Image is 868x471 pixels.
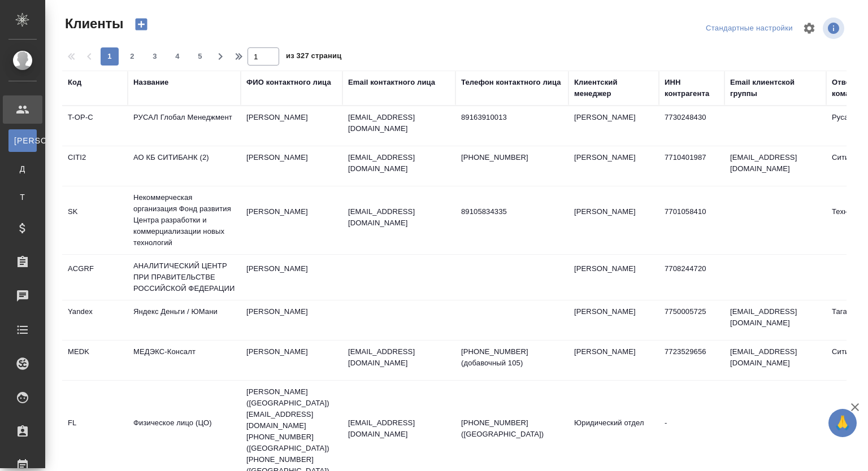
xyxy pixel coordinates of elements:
td: ACGRF [62,258,128,297]
button: 4 [168,47,186,66]
td: [PERSON_NAME] [568,200,659,240]
td: Некоммерческая организация Фонд развития Центра разработки и коммерциализации новых технологий [128,186,241,254]
p: 89105834335 [461,206,563,217]
td: [EMAIL_ADDRESS][DOMAIN_NAME] [724,146,826,186]
td: 7750005725 [659,300,724,340]
td: Яндекс Деньги / ЮМани [128,300,241,340]
span: [PERSON_NAME] [14,135,31,146]
td: [PERSON_NAME] [568,258,659,297]
td: [PERSON_NAME] [241,300,342,340]
p: [PHONE_NUMBER] [461,152,563,163]
div: Клиентский менеджер [574,77,653,99]
p: [EMAIL_ADDRESS][DOMAIN_NAME] [348,417,450,440]
td: [PERSON_NAME] [568,146,659,186]
button: 5 [191,47,209,66]
p: [EMAIL_ADDRESS][DOMAIN_NAME] [348,346,450,369]
span: 3 [146,51,164,62]
span: из 327 страниц [286,49,341,66]
td: 7723529656 [659,341,724,380]
td: Yandex [62,300,128,340]
div: Email контактного лица [348,77,435,88]
div: Название [133,77,168,88]
td: 7710401987 [659,146,724,186]
td: [PERSON_NAME] [241,106,342,146]
td: MEDK [62,341,128,380]
td: [PERSON_NAME] [568,106,659,146]
td: РУСАЛ Глобал Менеджмент [128,106,241,146]
p: 89163910013 [461,112,563,123]
div: Телефон контактного лица [461,77,561,88]
td: [PERSON_NAME] [568,341,659,380]
td: [PERSON_NAME] [568,300,659,340]
p: [EMAIL_ADDRESS][DOMAIN_NAME] [348,152,450,175]
td: FL [62,412,128,451]
td: Физическое лицо (ЦО) [128,412,241,451]
td: [PERSON_NAME] [241,146,342,186]
a: [PERSON_NAME] [8,129,37,152]
span: 2 [123,51,141,62]
span: 4 [168,51,186,62]
div: ФИО контактного лица [246,77,331,88]
td: 7730248430 [659,106,724,146]
a: Д [8,158,37,180]
td: 7701058410 [659,200,724,240]
div: Код [68,77,81,88]
span: Т [14,191,31,203]
td: SK [62,200,128,240]
div: split button [703,20,796,37]
p: [PHONE_NUMBER] (добавочный 105) [461,346,563,369]
span: Посмотреть информацию [823,18,847,39]
td: МЕДЭКС-Консалт [128,341,241,380]
div: ИНН контрагента [665,77,719,99]
td: Юридический отдел [568,412,659,451]
button: 3 [146,47,164,66]
td: - [659,412,724,451]
p: [PHONE_NUMBER] ([GEOGRAPHIC_DATA]) [461,417,563,440]
p: [EMAIL_ADDRESS][DOMAIN_NAME] [348,112,450,134]
button: 🙏 [828,409,857,437]
span: 🙏 [833,411,852,435]
span: Д [14,163,31,175]
div: Email клиентской группы [730,77,821,99]
td: [EMAIL_ADDRESS][DOMAIN_NAME] [724,341,826,380]
td: АО КБ СИТИБАНК (2) [128,146,241,186]
td: 7708244720 [659,258,724,297]
td: АНАЛИТИЧЕСКИЙ ЦЕНТР ПРИ ПРАВИТЕЛЬСТВЕ РОССИЙСКОЙ ФЕДЕРАЦИИ [128,255,241,300]
td: [PERSON_NAME] [241,200,342,240]
td: T-OP-C [62,106,128,146]
button: Создать [128,15,155,34]
td: [PERSON_NAME] [241,341,342,380]
a: Т [8,186,37,208]
span: 5 [191,51,209,62]
button: 2 [123,47,141,66]
span: Клиенты [62,15,123,33]
p: [EMAIL_ADDRESS][DOMAIN_NAME] [348,206,450,229]
td: [EMAIL_ADDRESS][DOMAIN_NAME] [724,300,826,340]
td: CITI2 [62,146,128,186]
td: [PERSON_NAME] [241,258,342,297]
span: Настроить таблицу [796,15,823,42]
